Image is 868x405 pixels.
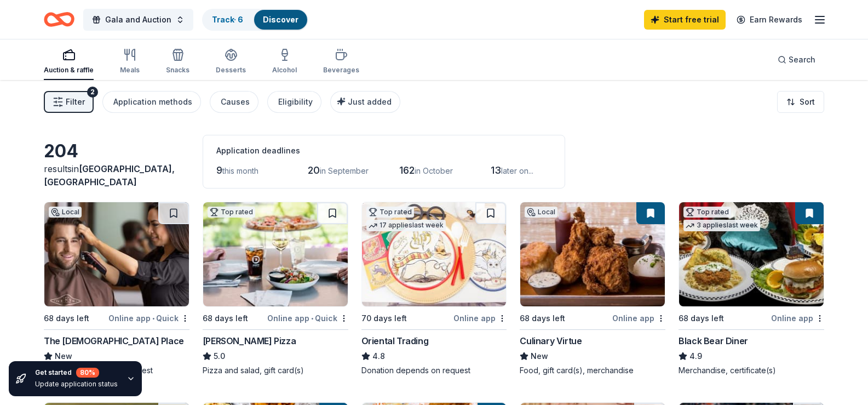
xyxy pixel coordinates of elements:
[520,312,565,325] div: 68 days left
[55,350,72,363] span: New
[44,66,94,75] div: Auction & raffle
[679,312,724,325] div: 68 days left
[120,44,140,80] button: Meals
[221,95,250,109] div: Causes
[525,207,557,218] div: Local
[216,44,246,80] button: Desserts
[361,365,507,376] div: Donation depends on request
[216,164,222,176] span: 9
[323,66,359,75] div: Beverages
[644,10,726,30] a: Start free trial
[777,91,824,113] button: Sort
[44,163,175,187] span: in
[491,164,501,176] span: 13
[683,207,731,218] div: Top rated
[35,380,118,389] div: Update application status
[44,140,189,162] div: 204
[769,49,824,71] button: Search
[453,311,507,325] div: Online app
[87,87,98,98] div: 2
[44,163,175,187] span: [GEOGRAPHIC_DATA], [GEOGRAPHIC_DATA]
[203,365,348,376] div: Pizza and salad, gift card(s)
[44,44,94,80] button: Auction & raffle
[679,202,824,376] a: Image for Black Bear DinerTop rated3 applieslast week68 days leftOnline appBlack Bear Diner4.9Mer...
[83,9,193,31] button: Gala and Auction
[361,334,429,347] div: Oriental Trading
[44,7,74,32] a: Home
[683,220,760,231] div: 3 applies last week
[348,97,392,106] span: Just added
[44,334,184,347] div: The [DEMOGRAPHIC_DATA] Place
[222,166,258,175] span: this month
[320,166,369,175] span: in September
[278,95,313,109] div: Eligibility
[372,350,385,363] span: 4.8
[152,314,154,323] span: •
[263,15,298,24] a: Discover
[44,91,94,113] button: Filter2
[44,162,189,189] div: results
[362,202,507,306] img: Image for Oriental Trading
[108,311,189,325] div: Online app Quick
[203,202,348,306] img: Image for Dewey's Pizza
[800,95,815,109] span: Sort
[214,350,225,363] span: 5.0
[323,44,359,80] button: Beverages
[366,220,446,231] div: 17 applies last week
[120,66,140,75] div: Meals
[267,91,321,113] button: Eligibility
[520,365,665,376] div: Food, gift card(s), merchandise
[330,91,400,113] button: Just added
[272,44,297,80] button: Alcohol
[49,207,82,218] div: Local
[361,312,407,325] div: 70 days left
[203,334,296,347] div: [PERSON_NAME] Pizza
[76,368,99,378] div: 80 %
[771,311,824,325] div: Online app
[679,365,824,376] div: Merchandise, certificate(s)
[216,66,246,75] div: Desserts
[166,66,189,75] div: Snacks
[210,91,258,113] button: Causes
[531,350,548,363] span: New
[66,95,85,109] span: Filter
[113,95,192,109] div: Application methods
[216,144,551,157] div: Application deadlines
[203,202,348,376] a: Image for Dewey's PizzaTop rated68 days leftOnline app•Quick[PERSON_NAME] Pizza5.0Pizza and salad...
[689,350,702,363] span: 4.9
[44,202,189,376] a: Image for The Gents PlaceLocal68 days leftOnline app•QuickThe [DEMOGRAPHIC_DATA] PlaceNewDonation...
[44,202,189,306] img: Image for The Gents Place
[501,166,533,175] span: later on...
[415,166,453,175] span: in October
[308,164,320,176] span: 20
[311,314,313,323] span: •
[267,311,348,325] div: Online app Quick
[361,202,507,376] a: Image for Oriental TradingTop rated17 applieslast week70 days leftOnline appOriental Trading4.8Do...
[203,312,248,325] div: 68 days left
[730,10,809,30] a: Earn Rewards
[679,202,824,306] img: Image for Black Bear Diner
[679,334,748,347] div: Black Bear Diner
[272,66,297,75] div: Alcohol
[44,312,89,325] div: 68 days left
[208,207,255,218] div: Top rated
[35,368,118,378] div: Get started
[612,311,665,325] div: Online app
[399,164,415,176] span: 162
[520,202,665,306] img: Image for Culinary Virtue
[789,53,815,66] span: Search
[202,9,308,31] button: Track· 6Discover
[520,334,582,347] div: Culinary Virtue
[166,44,189,80] button: Snacks
[212,15,243,24] a: Track· 6
[102,91,201,113] button: Application methods
[105,13,171,26] span: Gala and Auction
[520,202,665,376] a: Image for Culinary VirtueLocal68 days leftOnline appCulinary VirtueNewFood, gift card(s), merchan...
[366,207,414,218] div: Top rated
